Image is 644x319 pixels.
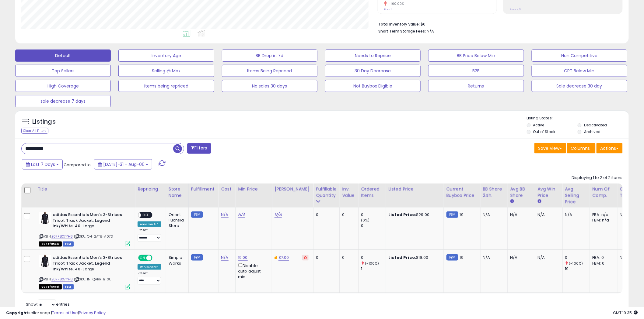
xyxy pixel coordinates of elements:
div: Cost [221,186,233,192]
div: Avg Win Price [538,186,560,199]
button: CPT Below Min [532,65,627,77]
span: Last 7 Days [31,161,55,167]
a: Privacy Policy [79,310,106,316]
label: Archived [584,129,600,134]
div: ASIN: [39,212,130,246]
div: seller snap | | [6,310,106,316]
b: Listed Price: [389,212,416,218]
span: | SKU: IN-QARR-BTSU [74,277,111,282]
button: Needs to Reprice [325,50,421,62]
a: N/A [221,212,228,218]
div: FBM: 0 [593,261,613,266]
span: 2025-08-15 19:35 GMT [613,310,638,316]
button: Last 7 Days [22,159,63,170]
div: ASIN: [39,255,130,289]
a: Terms of Use [52,310,78,316]
div: N/A [510,255,530,260]
span: FBM [63,242,74,247]
button: 30 Day Decrease [325,65,421,77]
span: Columns [571,145,590,151]
div: Current Buybox Price [446,186,478,199]
div: FBA: 0 [593,255,613,260]
small: (-100%) [569,261,583,266]
div: FBM: n/a [593,218,613,223]
b: Total Inventory Value: [378,22,420,27]
strong: Copyright [6,310,28,316]
div: N/A [538,255,558,260]
small: (0%) [361,218,370,223]
span: OFF [152,256,161,261]
button: sale decrease 7 days [15,95,111,107]
div: Avg Selling Price [565,186,587,205]
button: BB Price Below Min [428,50,524,62]
div: Title [37,186,132,192]
small: -100.00% [387,2,404,6]
small: (-100%) [365,261,379,266]
b: adidas Essentials Men's 3-Stripes Tricot Track Jacket, Legend Ink/White, 4X-Large [53,212,127,231]
div: Inv. value [342,186,356,199]
small: Prev: 1 [384,8,392,11]
div: Preset: [138,228,161,242]
h5: Listings [32,118,56,126]
button: Save View [534,143,566,153]
div: 19 [565,266,590,272]
div: Ordered Items [361,186,383,199]
div: FBA: n/a [593,212,613,218]
img: 41t5WBC9I1L._SL40_.jpg [39,212,51,224]
a: B07F8X7YH8 [51,277,73,282]
a: N/A [238,212,245,218]
div: Fulfillment [191,186,216,192]
a: N/A [275,212,282,218]
div: Win BuyBox * [138,264,161,270]
b: adidas Essentials Men's 3-Stripes Tricot Track Jacket, Legend Ink/White, 4X-Large [53,255,127,273]
button: Non Competitive [532,50,627,62]
span: 19 [460,212,464,218]
a: B07F8X7YH8 [51,234,73,239]
div: N/A [565,212,585,218]
button: Items being repriced [118,80,214,92]
small: FBM [191,211,203,218]
span: | SKU: OH-2AT8-A07S [74,234,113,239]
div: Preset: [138,271,161,285]
button: Returns [428,80,524,92]
div: 1 [361,266,386,272]
div: Displaying 1 to 2 of 2 items [572,175,623,181]
div: 0 [361,212,386,218]
label: Out of Stock [533,129,555,134]
button: Columns [567,143,596,153]
div: 0 [342,212,354,218]
button: Selling @ Max [118,65,214,77]
small: FBM [446,254,458,261]
span: N/A [427,28,434,34]
span: 19 [460,255,464,260]
a: 37.00 [278,255,289,261]
button: Items Being Repriced [222,65,317,77]
small: Prev: N/A [510,8,522,11]
div: Num of Comp. [593,186,615,199]
button: Inventory Age [118,50,214,62]
li: $0 [378,20,618,27]
a: 19.00 [238,255,248,261]
button: Not Buybox Eligible [325,80,421,92]
span: All listings that are currently out of stock and unavailable for purchase on Amazon [39,242,62,247]
button: BB Drop in 7d [222,50,317,62]
div: 0 [361,255,386,260]
button: Top Sellers [15,65,111,77]
div: Simple Works [169,255,184,266]
button: B2B [428,65,524,77]
button: [DATE]-31 - Aug-06 [94,159,152,170]
div: [PERSON_NAME] [275,186,311,192]
div: Disable auto adjust min [238,262,267,280]
small: FBM [446,211,458,218]
button: Default [15,50,111,62]
div: Avg BB Share [510,186,533,199]
div: 0 [565,255,590,260]
small: FBM [191,254,203,261]
div: Repricing [138,186,163,192]
div: Store Name [169,186,186,199]
div: 0 [361,223,386,228]
div: 0 [316,212,335,218]
span: ON [139,256,146,261]
div: Listed Price [389,186,441,192]
div: N/A [483,212,503,218]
